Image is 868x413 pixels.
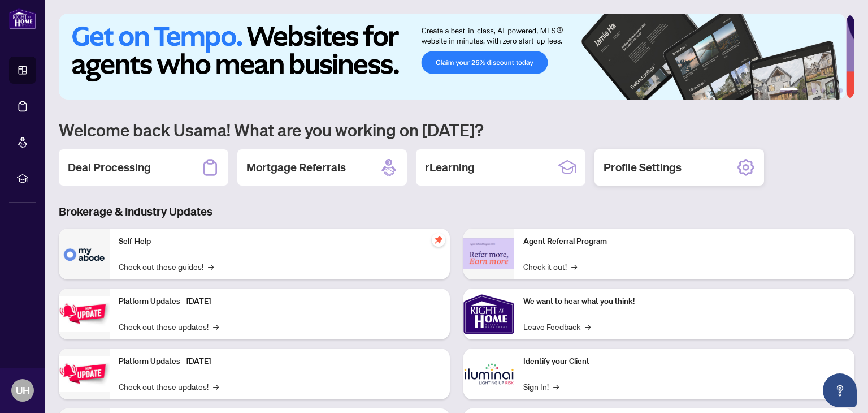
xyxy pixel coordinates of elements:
h1: Welcome back Usama! What are you working on [DATE]? [59,119,854,140]
p: Platform Updates - [DATE] [119,355,441,368]
p: Self-Help [119,235,441,248]
p: We want to hear what you think! [523,295,845,308]
a: Sign In!→ [523,380,559,393]
h3: Brokerage & Industry Updates [59,204,854,220]
img: Agent Referral Program [463,238,514,269]
a: Check it out!→ [523,260,577,273]
img: Slide 0 [59,14,846,100]
span: → [208,260,214,273]
button: 3 [811,88,816,93]
p: Identify your Client [523,355,845,368]
button: 4 [821,88,825,93]
h2: Profile Settings [604,160,682,175]
span: → [213,320,219,333]
p: Platform Updates - [DATE] [119,295,441,308]
a: Check out these updates!→ [119,380,219,393]
span: → [585,320,591,333]
a: Check out these guides!→ [119,260,214,273]
p: Agent Referral Program [523,235,845,248]
button: 1 [780,88,798,93]
button: 2 [802,88,807,93]
img: Identify your Client [463,349,514,399]
img: logo [9,8,36,29]
span: → [553,380,559,393]
img: Self-Help [59,229,110,279]
a: Leave Feedback→ [523,320,591,333]
button: 5 [830,88,834,93]
img: Platform Updates - July 8, 2025 [59,356,110,392]
span: UH [16,382,30,398]
a: Check out these updates!→ [119,320,219,333]
span: → [571,260,577,273]
h2: Mortgage Referrals [246,160,346,175]
button: 6 [839,88,843,93]
h2: rLearning [425,160,475,175]
span: pushpin [432,233,445,247]
span: → [213,380,219,393]
img: Platform Updates - July 21, 2025 [59,296,110,332]
img: We want to hear what you think! [463,289,514,339]
button: Open asap [823,373,857,407]
h2: Deal Processing [68,160,151,175]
